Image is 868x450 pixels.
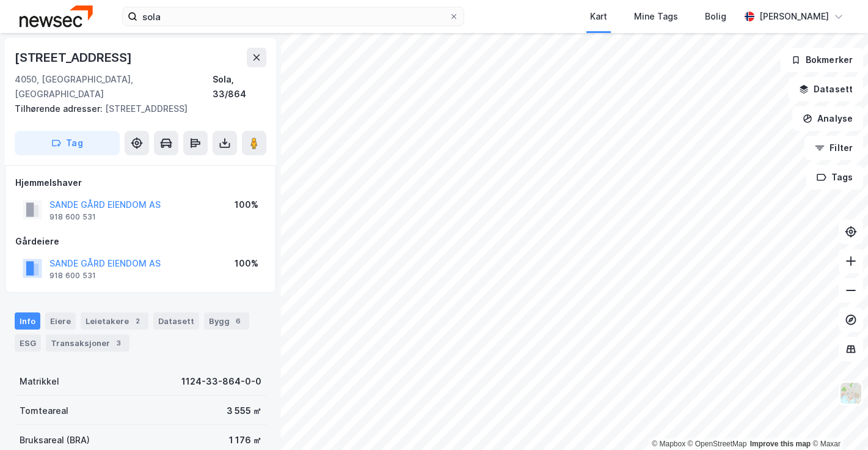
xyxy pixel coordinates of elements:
a: Improve this map [750,440,811,448]
div: Bolig [705,9,726,24]
div: Mine Tags [634,9,678,24]
div: Eiere [45,312,76,330]
div: [STREET_ADDRESS] [15,101,257,116]
img: Z [839,382,863,405]
div: Info [15,312,40,330]
a: OpenStreetMap [688,440,747,448]
button: Bokmerker [781,48,863,72]
div: 100% [235,256,258,271]
iframe: Chat Widget [807,391,868,450]
input: Søk på adresse, matrikkel, gårdeiere, leietakere eller personer [137,7,449,26]
div: Hjemmelshaver [15,175,266,190]
div: [STREET_ADDRESS] [15,48,134,67]
div: Transaksjoner [46,334,129,352]
div: 1 176 ㎡ [229,433,261,448]
div: 3 [112,337,125,349]
div: Bruksareal (BRA) [20,433,90,448]
div: 1124-33-864-0-0 [181,374,261,389]
div: 3 555 ㎡ [227,404,261,418]
button: Filter [804,136,863,160]
div: 100% [235,197,258,212]
div: 918 600 531 [49,212,96,222]
div: Gårdeiere [15,234,266,249]
div: [PERSON_NAME] [759,9,829,24]
div: 4050, [GEOGRAPHIC_DATA], [GEOGRAPHIC_DATA] [15,72,213,101]
div: 6 [232,315,244,327]
button: Tag [15,131,120,155]
a: Mapbox [652,440,685,448]
span: Tilhørende adresser: [15,103,105,114]
div: Matrikkel [20,374,59,389]
div: Kart [590,9,607,24]
div: Datasett [153,312,199,330]
img: newsec-logo.f6e21ccffca1b3a03d2d.png [20,6,93,27]
div: Leietakere [81,312,148,330]
div: ESG [15,334,41,352]
button: Datasett [789,77,863,101]
div: Sola, 33/864 [213,72,266,101]
div: Tomteareal [20,404,68,418]
div: 918 600 531 [49,271,96,281]
div: 2 [131,315,144,327]
div: Kontrollprogram for chat [807,391,868,450]
button: Analyse [792,106,863,131]
button: Tags [806,165,863,190]
div: Bygg [204,312,249,330]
